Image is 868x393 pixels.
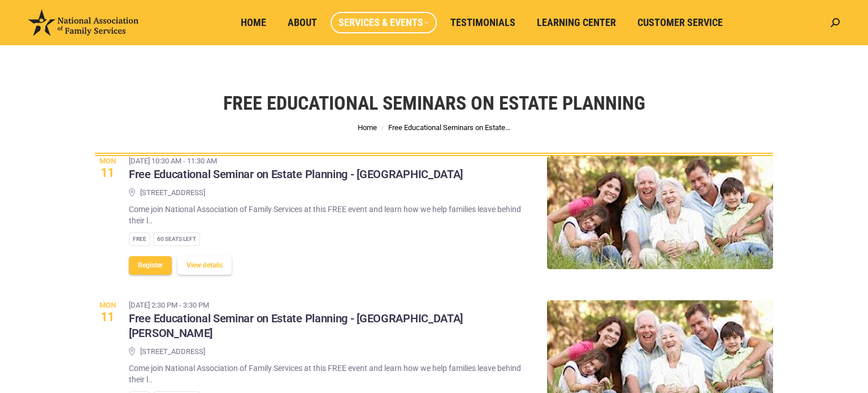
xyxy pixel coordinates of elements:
[129,256,172,275] button: Register
[140,188,205,198] span: [STREET_ADDRESS]
[95,311,120,323] span: 11
[537,16,616,29] span: Learning Center
[95,157,120,165] span: Mon
[450,16,515,29] span: Testimonials
[28,10,138,36] img: National Association of Family Services
[129,167,463,182] h3: Free Educational Seminar on Estate Planning - [GEOGRAPHIC_DATA]
[223,90,645,115] h1: Free Educational Seminars on Estate Planning
[288,16,317,29] span: About
[233,12,274,33] a: Home
[547,156,773,269] img: Free Educational Seminar on Estate Planning - Goleta
[129,300,530,311] time: [DATE] 2:30 pm - 3:30 pm
[529,12,624,33] a: Learning Center
[442,12,523,33] a: Testimonials
[129,204,530,226] p: Come join National Association of Family Services at this FREE event and learn how we help famili...
[140,347,205,357] span: [STREET_ADDRESS]
[630,12,731,33] a: Customer Service
[129,312,530,341] h3: Free Educational Seminar on Estate Planning - [GEOGRAPHIC_DATA][PERSON_NAME]
[95,167,120,179] span: 11
[95,301,120,309] span: Mon
[153,232,200,246] div: 60 Seats left
[241,16,266,29] span: Home
[280,12,325,33] a: About
[129,232,150,246] div: Free
[637,16,723,29] span: Customer Service
[177,256,232,275] button: View details
[388,123,510,132] span: Free Educational Seminars on Estate…
[129,156,463,167] time: [DATE] 10:30 am - 11:30 am
[358,123,377,132] a: Home
[338,16,429,29] span: Services & Events
[129,362,530,385] p: Come join National Association of Family Services at this FREE event and learn how we help famili...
